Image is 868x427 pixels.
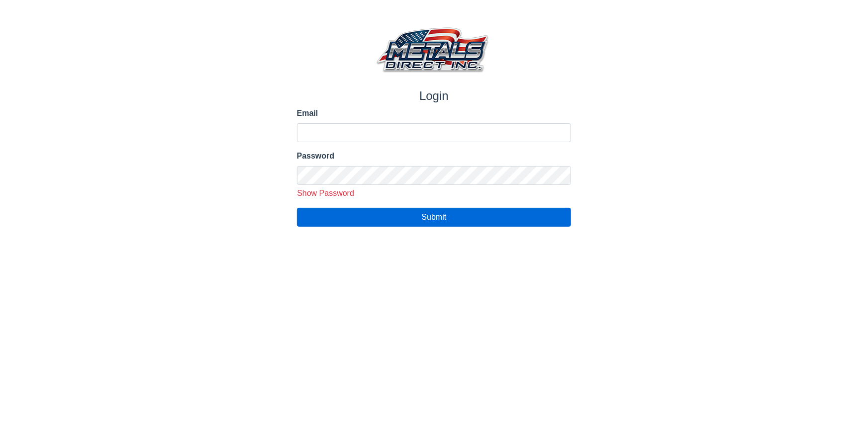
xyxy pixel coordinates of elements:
[293,187,358,200] button: Show Password
[297,107,572,119] label: Email
[297,189,354,197] span: Show Password
[297,208,572,227] button: Submit
[422,213,447,221] span: Submit
[297,150,572,162] label: Password
[297,89,572,103] h1: Login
